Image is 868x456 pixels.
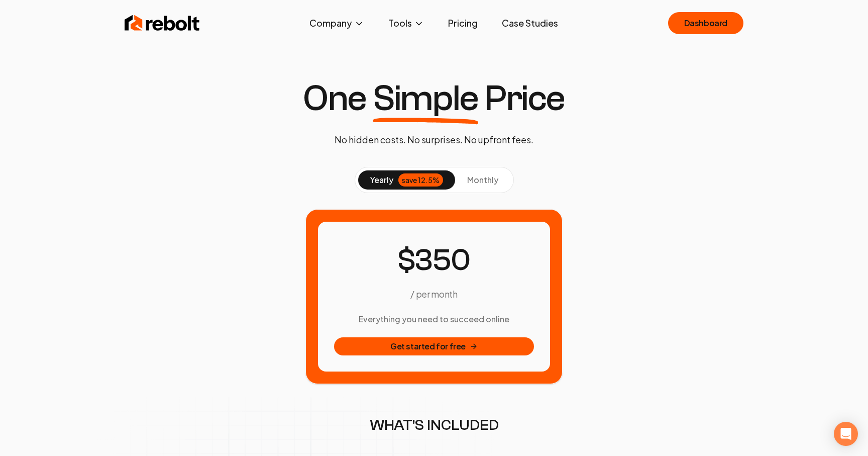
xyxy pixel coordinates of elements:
h1: One Price [303,80,565,117]
a: Dashboard [668,12,743,34]
button: Company [301,13,372,33]
button: Get started for free [334,337,534,355]
img: Rebolt Logo [125,13,200,33]
p: / per month [410,287,457,301]
h3: Everything you need to succeed online [334,313,534,325]
div: save 12.5% [398,173,443,187]
p: No hidden costs. No surprises. No upfront fees. [335,133,533,147]
a: Case Studies [494,13,566,33]
button: Tools [380,13,432,33]
span: yearly [370,174,393,186]
button: yearlysave 12.5% [358,170,455,190]
button: monthly [455,170,510,190]
span: monthly [467,174,498,185]
div: Open Intercom Messenger [834,422,858,446]
span: Simple [373,80,478,117]
h2: WHAT'S INCLUDED [289,416,579,434]
a: Pricing [440,13,486,33]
